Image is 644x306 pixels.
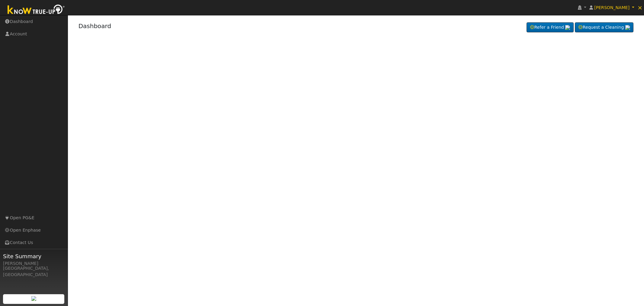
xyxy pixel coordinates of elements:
a: Request a Cleaning [575,22,633,33]
img: Know True-Up [5,3,68,17]
a: Dashboard [78,22,111,30]
span: Site Summary [3,252,65,260]
span: × [637,4,642,11]
img: retrieve [31,296,36,301]
div: [GEOGRAPHIC_DATA], [GEOGRAPHIC_DATA] [3,265,65,278]
div: [PERSON_NAME] [3,260,65,267]
a: Refer a Friend [527,22,574,33]
img: retrieve [565,25,570,30]
img: retrieve [625,25,630,30]
span: [PERSON_NAME] [594,5,630,10]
